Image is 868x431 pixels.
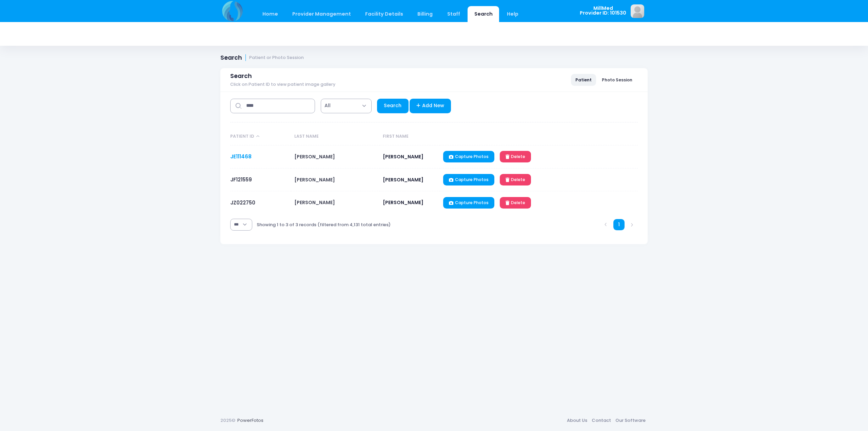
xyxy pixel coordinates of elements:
[230,128,291,145] th: Patient ID: activate to sort column descending
[443,174,494,185] a: Capture Photos
[257,217,391,233] div: Showing 1 to 3 of 3 records (filtered from 4,131 total entries)
[411,6,439,22] a: Billing
[613,219,625,230] a: 1
[468,6,499,22] a: Search
[380,128,440,145] th: First Name: activate to sort column ascending
[230,82,335,87] span: Click on Patient ID to view patient image gallery
[410,99,451,113] a: Add New
[230,73,252,80] span: Search
[249,55,304,60] small: Patient or Photo Session
[613,414,648,427] a: Our Software
[383,153,423,160] span: [PERSON_NAME]
[565,414,589,427] a: About Us
[359,6,410,22] a: Facility Details
[440,6,467,22] a: Staff
[294,153,335,160] span: [PERSON_NAME]
[500,6,525,22] a: Help
[294,176,335,183] span: [PERSON_NAME]
[571,74,596,85] a: Patient
[597,74,637,85] a: Photo Session
[580,6,626,16] span: MillMed Provider ID: 101530
[294,199,335,206] span: [PERSON_NAME]
[220,417,235,424] span: 2025©
[324,102,331,109] span: All
[500,197,531,209] a: Delete
[230,176,252,183] a: JF121559
[500,151,531,162] a: Delete
[220,54,304,61] h1: Search
[383,199,423,206] span: [PERSON_NAME]
[321,99,372,113] span: All
[237,417,263,424] a: PowerFotos
[589,414,613,427] a: Contact
[256,6,284,22] a: Home
[377,99,409,113] a: Search
[383,176,423,183] span: [PERSON_NAME]
[443,151,494,162] a: Capture Photos
[500,174,531,185] a: Delete
[443,197,494,209] a: Capture Photos
[631,4,644,18] img: image
[230,153,252,160] a: JE111468
[285,6,357,22] a: Provider Management
[230,199,255,206] a: JZ022750
[291,128,380,145] th: Last Name: activate to sort column ascending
